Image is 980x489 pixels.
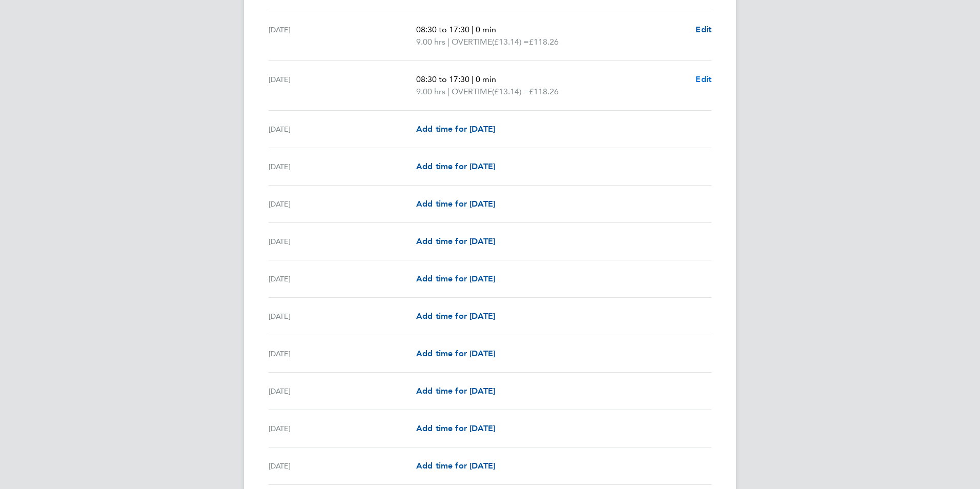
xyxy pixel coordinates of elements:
div: [DATE] [269,422,416,435]
span: Edit [696,25,711,34]
span: | [447,37,450,47]
div: [DATE] [269,310,416,322]
span: Add time for [DATE] [416,124,495,134]
div: [DATE] [269,348,416,360]
div: [DATE] [269,385,416,397]
span: OVERTIME [452,36,492,48]
span: Add time for [DATE] [416,349,495,358]
a: Edit [696,73,711,86]
span: Add time for [DATE] [416,274,495,283]
span: Add time for [DATE] [416,199,495,209]
a: Add time for [DATE] [416,310,495,322]
a: Add time for [DATE] [416,385,495,397]
span: Add time for [DATE] [416,423,495,433]
div: [DATE] [269,123,416,135]
a: Add time for [DATE] [416,235,495,248]
span: 9.00 hrs [416,37,445,47]
span: (£13.14) = [492,87,529,96]
span: 08:30 to 17:30 [416,74,469,84]
span: Add time for [DATE] [416,311,495,321]
div: [DATE] [269,273,416,285]
div: [DATE] [269,160,416,173]
div: [DATE] [269,73,416,98]
a: Add time for [DATE] [416,160,495,173]
div: [DATE] [269,24,416,48]
div: [DATE] [269,460,416,472]
span: | [472,25,474,34]
a: Add time for [DATE] [416,460,495,472]
span: 0 min [476,25,496,34]
span: Add time for [DATE] [416,386,495,396]
span: £118.26 [529,87,559,96]
a: Add time for [DATE] [416,422,495,435]
a: Add time for [DATE] [416,348,495,360]
a: Edit [696,24,711,36]
span: Add time for [DATE] [416,236,495,246]
a: Add time for [DATE] [416,123,495,135]
span: Add time for [DATE] [416,161,495,171]
span: £118.26 [529,37,559,47]
span: | [472,74,474,84]
span: 0 min [476,74,496,84]
a: Add time for [DATE] [416,273,495,285]
div: [DATE] [269,198,416,210]
span: | [447,87,450,96]
span: 9.00 hrs [416,87,445,96]
span: Add time for [DATE] [416,461,495,471]
span: Edit [696,74,711,84]
span: (£13.14) = [492,37,529,47]
a: Add time for [DATE] [416,198,495,210]
span: 08:30 to 17:30 [416,25,469,34]
span: OVERTIME [452,86,492,98]
div: [DATE] [269,235,416,248]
